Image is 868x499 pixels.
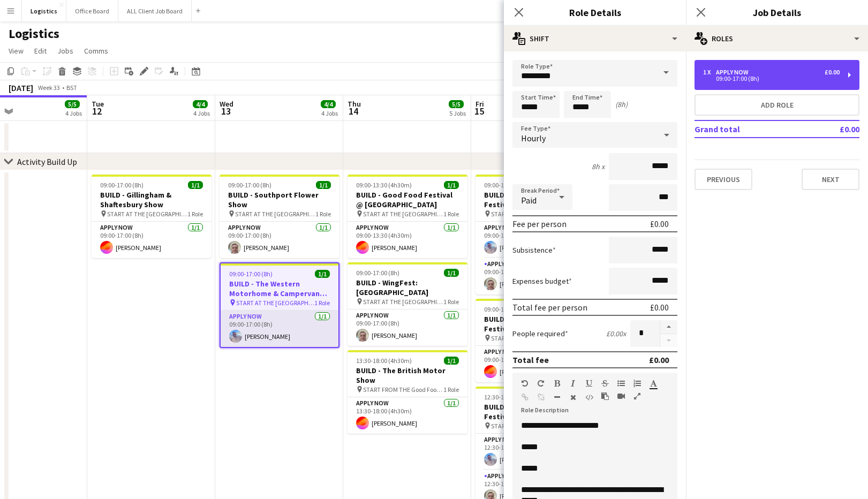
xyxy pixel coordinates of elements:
div: 09:00-17:00 (8h)1/1BUILD - Southport Flower Show START AT THE [GEOGRAPHIC_DATA]1 RoleAPPLY NOW1/1... [220,175,339,258]
span: 1/1 [316,181,331,189]
a: View [4,44,28,58]
app-card-role: APPLY NOW1/109:00-12:30 (3h30m)[PERSON_NAME] [475,222,595,258]
div: (8h) [615,100,628,109]
app-card-role: APPLY NOW1/109:00-13:30 (4h30m)[PERSON_NAME] [348,222,467,258]
h3: BUILD - Great British Food Festival: [GEOGRAPHIC_DATA][PERSON_NAME] [475,402,595,421]
div: BST [66,84,77,92]
span: 1 Role [443,298,459,306]
span: View [9,46,24,56]
h1: Logistics [9,26,59,42]
span: 09:00-17:00 (8h) [229,270,273,278]
h3: BUILD - Gillingham & Shaftesbury Show [92,190,212,209]
button: Paste as plain text [601,392,609,400]
span: 1 Role [443,385,459,394]
div: Total fee per person [512,302,587,313]
span: START AT THE [GEOGRAPHIC_DATA] [491,334,571,342]
span: 09:00-17:00 (8h) [100,181,144,189]
span: 09:00-12:30 (3h30m) [484,181,540,189]
div: Fee per person [512,218,567,229]
a: Edit [30,44,51,58]
div: APPLY NOW [716,69,753,76]
button: Increase [660,320,677,334]
a: Comms [80,44,112,58]
button: Fullscreen [633,392,641,400]
span: 09:00-17:00 (8h) [356,269,399,277]
button: Clear Formatting [569,393,577,402]
div: 4 Jobs [321,109,338,117]
button: Insert video [617,392,625,400]
button: Previous [695,169,752,190]
label: Subsistence [512,245,556,255]
app-job-card: 09:00-17:00 (8h)1/1BUILD - Smoke & Fire Festival: [GEOGRAPHIC_DATA] START AT THE [GEOGRAPHIC_DATA... [475,299,595,382]
span: 14 [346,105,361,117]
button: Add role [695,94,859,116]
span: 4/4 [193,100,208,108]
span: 12:30-14:45 (2h15m) [484,393,540,401]
h3: BUILD - Smoke & Fire Festival: [GEOGRAPHIC_DATA] [475,314,595,334]
app-job-card: 09:00-13:30 (4h30m)1/1BUILD - Good Food Festival @ [GEOGRAPHIC_DATA] START AT THE [GEOGRAPHIC_DAT... [348,175,467,258]
span: START AT THE [GEOGRAPHIC_DATA] [491,210,569,218]
app-card-role: APPLY NOW1/109:00-17:00 (8h)[PERSON_NAME] [475,346,595,382]
h3: BUILD - Good Food Festival @ [GEOGRAPHIC_DATA] [348,190,467,209]
span: Tue [92,99,104,109]
span: 1/1 [444,269,459,277]
button: Strikethrough [601,379,609,388]
app-job-card: 09:00-17:00 (8h)1/1BUILD - Gillingham & Shaftesbury Show START AT THE [GEOGRAPHIC_DATA]1 RoleAPPL... [92,175,212,258]
app-job-card: 09:00-17:00 (8h)1/1BUILD - The Western Motorhome & Campervan Show START AT THE [GEOGRAPHIC_DATA]1... [220,262,339,348]
div: Total fee [512,354,549,365]
div: 09:00-17:00 (8h) [703,76,840,81]
span: START AT THE [GEOGRAPHIC_DATA] [235,210,315,218]
app-job-card: 09:00-12:30 (3h30m)2/2BUILD - Eat in the Park Festival START AT THE [GEOGRAPHIC_DATA]2 RolesAPPLY... [475,175,595,294]
span: 5/5 [65,100,80,108]
button: Next [802,169,859,190]
div: [DATE] [9,82,33,93]
div: 13:30-18:00 (4h30m)1/1BUILD - The British Motor Show START FROM THE Good Food Festival @ [GEOGRAP... [348,350,467,434]
span: 15 [474,105,484,117]
div: £0.00 [650,218,669,229]
app-card-role: APPLY NOW1/112:30-14:45 (2h15m)[PERSON_NAME] [475,434,595,470]
span: Comms [84,46,108,56]
div: 1 x [703,69,716,76]
span: START AT THE [GEOGRAPHIC_DATA] [363,210,443,218]
span: 1 Role [315,210,331,218]
span: START AT THE [GEOGRAPHIC_DATA] [363,298,443,306]
button: Unordered List [617,379,625,388]
app-card-role: APPLY NOW1/109:00-12:30 (3h30m)[PERSON_NAME] [475,258,595,294]
button: Text Color [650,379,657,388]
button: Horizontal Line [553,393,561,402]
h3: BUILD - Eat in the Park Festival [475,190,595,209]
div: £0.00 [650,302,669,313]
span: 1/1 [188,181,203,189]
label: People required [512,329,568,338]
div: 8h x [592,162,605,171]
span: START AT THE [GEOGRAPHIC_DATA] [107,210,187,218]
span: 1/1 [444,357,459,365]
span: 12 [90,105,104,117]
span: 1/1 [444,181,459,189]
div: £0.00 [649,354,669,365]
button: Redo [537,379,545,388]
span: 09:00-17:00 (8h) [228,181,271,189]
span: 1 Role [443,210,459,218]
h3: Role Details [504,5,686,19]
button: Italic [569,379,577,388]
app-job-card: 09:00-17:00 (8h)1/1BUILD - WingFest: [GEOGRAPHIC_DATA] START AT THE [GEOGRAPHIC_DATA]1 RoleAPPLY ... [348,262,467,346]
span: Jobs [57,46,73,56]
h3: BUILD - The British Motor Show [348,366,467,385]
app-card-role: APPLY NOW1/109:00-17:00 (8h)[PERSON_NAME] [221,311,338,347]
span: Fri [475,99,484,109]
span: START FROM EAT IN THE PARK FESTIVAL [491,422,569,430]
div: 5 Jobs [449,109,466,117]
a: Jobs [53,44,78,58]
h3: BUILD - The Western Motorhome & Campervan Show [221,279,338,298]
app-card-role: APPLY NOW1/109:00-17:00 (8h)[PERSON_NAME] [348,309,467,346]
td: Grand total [695,120,809,138]
span: 09:00-13:30 (4h30m) [356,181,412,189]
div: 4 Jobs [193,109,210,117]
div: Roles [686,26,868,51]
button: Bold [553,379,561,388]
